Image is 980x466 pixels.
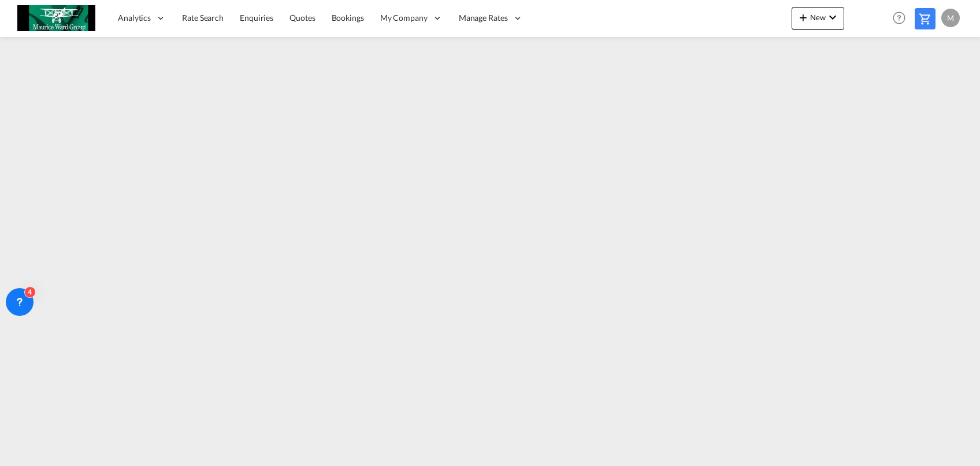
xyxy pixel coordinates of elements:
[289,13,315,23] span: Quotes
[792,7,844,30] button: icon-plus 400-fgNewicon-chevron-down
[380,12,428,24] span: My Company
[941,9,960,27] div: M
[182,13,224,23] span: Rate Search
[826,10,840,24] md-icon: icon-chevron-down
[889,8,909,28] span: Help
[17,5,95,31] img: c6e8db30f5a511eea3e1ab7543c40fcc.jpg
[240,13,273,23] span: Enquiries
[796,10,810,24] md-icon: icon-plus 400-fg
[796,13,840,22] span: New
[118,12,151,24] span: Analytics
[459,12,508,24] span: Manage Rates
[332,13,364,23] span: Bookings
[889,8,915,29] div: Help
